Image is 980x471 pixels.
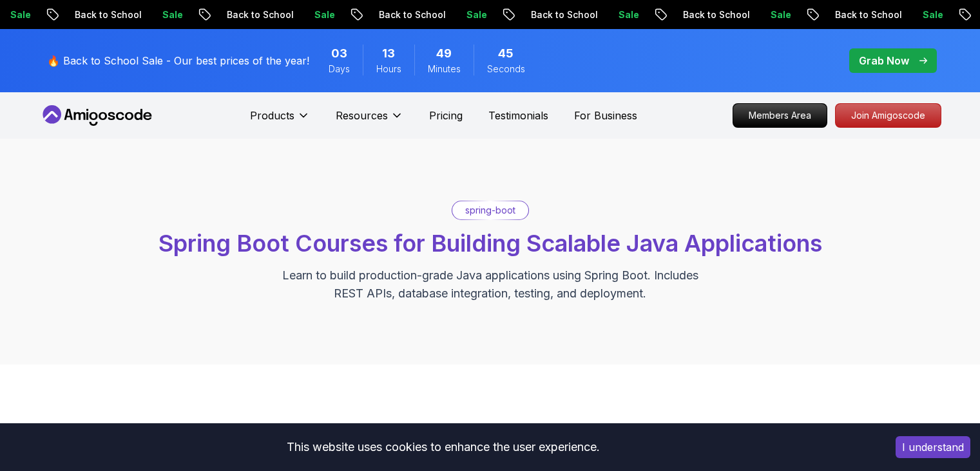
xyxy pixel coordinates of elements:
[336,108,388,123] p: Resources
[369,8,456,21] p: Back to School
[487,63,525,75] span: Seconds
[429,108,463,123] a: Pricing
[574,108,637,123] a: For Business
[733,103,827,128] a: Members Area
[331,45,347,63] span: 3 Days
[673,8,760,21] p: Back to School
[10,433,876,461] div: This website uses cookies to enhance the user experience.
[436,45,452,63] span: 49 Minutes
[859,53,909,68] p: Grab Now
[733,104,827,127] p: Members Area
[896,436,970,458] button: Accept cookies
[608,8,649,21] p: Sale
[465,204,515,217] p: spring-boot
[336,108,403,134] button: Resources
[152,8,193,21] p: Sale
[329,63,350,75] span: Days
[498,45,514,63] span: 45 Seconds
[836,104,941,127] p: Join Amigoscode
[382,45,395,63] span: 13 Hours
[488,108,548,123] a: Testimonials
[64,8,152,21] p: Back to School
[835,103,941,128] a: Join Amigoscode
[47,53,309,68] p: 🔥 Back to School Sale - Our best prices of the year!
[159,229,822,257] span: Spring Boot Courses for Building Scalable Java Applications
[428,63,461,75] span: Minutes
[304,8,345,21] p: Sale
[912,8,954,21] p: Sale
[274,266,707,303] p: Learn to build production-grade Java applications using Spring Boot. Includes REST APIs, database...
[216,8,304,21] p: Back to School
[456,8,497,21] p: Sale
[825,8,912,21] p: Back to School
[521,8,608,21] p: Back to School
[760,8,802,21] p: Sale
[250,108,294,123] p: Products
[250,108,310,134] button: Products
[376,63,401,75] span: Hours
